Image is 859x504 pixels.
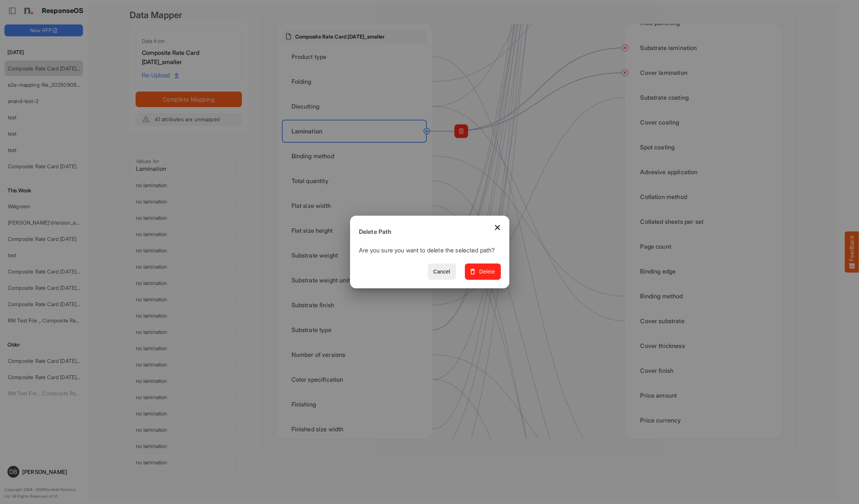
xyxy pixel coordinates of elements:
[427,263,456,280] button: Cancel
[465,263,500,280] button: Delete
[488,219,506,236] button: Close dialog
[359,227,495,237] h6: Delete Path
[470,267,495,276] span: Delete
[433,267,450,276] span: Cancel
[359,246,495,258] p: Are you sure you want to delete the selected path?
